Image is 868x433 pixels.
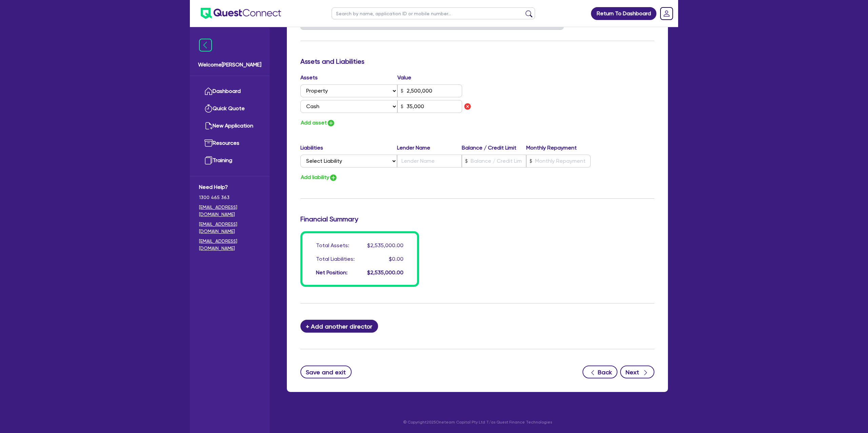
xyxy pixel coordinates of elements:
[397,74,411,82] label: Value
[658,5,675,22] a: Dropdown toggle
[583,366,617,378] button: Back
[204,104,213,113] img: quick-quote
[526,155,591,168] input: Monthly Repayment
[329,174,337,182] img: icon-add
[367,242,403,249] span: $2,535,000.00
[620,366,654,378] button: Next
[526,144,591,152] label: Monthly Repayment
[332,7,535,19] input: Search by name, application ID or mobile number...
[199,100,260,117] a: Quick Quote
[367,269,403,276] span: $2,535,000.00
[204,156,213,164] img: training
[282,419,673,425] p: © Copyright 2025 Oneteam Capital Pty Ltd T/as Quest Finance Technologies
[199,152,260,169] a: Training
[300,366,352,378] button: Save and exit
[389,256,403,262] span: $0.00
[327,119,335,127] img: icon-add
[204,139,213,147] img: resources
[199,135,260,152] a: Resources
[199,204,260,218] a: [EMAIL_ADDRESS][DOMAIN_NAME]
[397,100,462,113] input: Value
[316,269,348,277] div: Net Position:
[198,61,261,69] span: Welcome [PERSON_NAME]
[300,144,397,152] label: Liabilities
[300,118,335,127] button: Add asset
[397,84,462,97] input: Value
[463,102,472,111] img: icon remove asset liability
[300,57,654,65] h3: Assets and Liabilities
[199,83,260,100] a: Dashboard
[316,241,349,250] div: Total Assets:
[300,215,654,223] h3: Financial Summary
[397,155,461,168] input: Lender Name
[204,122,213,130] img: new-application
[316,255,355,263] div: Total Liabilities:
[300,320,378,333] button: + Add another director
[462,144,526,152] label: Balance / Credit Limit
[199,183,260,191] span: Need Help?
[199,39,212,52] img: icon-menu-close
[300,74,397,82] label: Assets
[462,155,526,168] input: Balance / Credit Limit
[397,144,461,152] label: Lender Name
[201,8,281,19] img: quest-connect-logo-blue
[300,173,338,182] button: Add liability
[199,221,260,235] a: [EMAIL_ADDRESS][DOMAIN_NAME]
[199,194,260,201] span: 1300 465 363
[199,117,260,135] a: New Application
[199,238,260,252] a: [EMAIL_ADDRESS][DOMAIN_NAME]
[591,7,656,20] a: Return To Dashboard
